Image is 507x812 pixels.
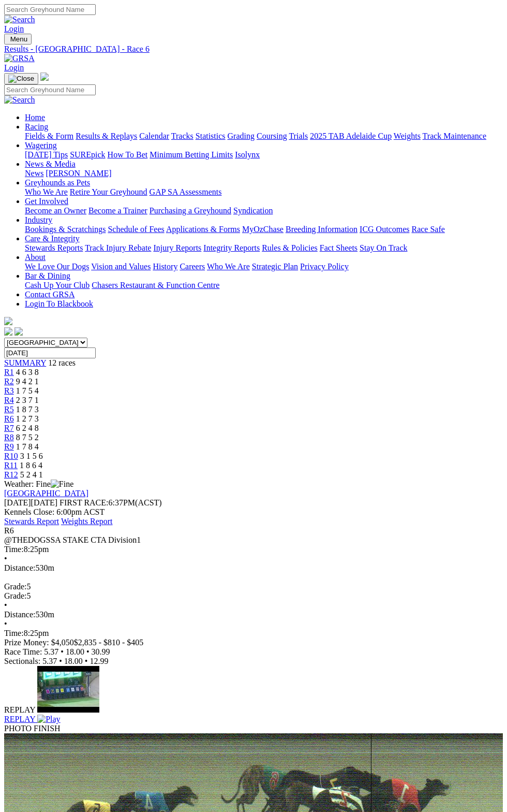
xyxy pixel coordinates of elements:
[4,545,24,554] span: Time:
[4,657,40,665] span: Sectionals:
[70,150,105,159] a: SUREpick
[16,377,39,386] span: 9 4 2 1
[4,34,32,45] button: Toggle navigation
[4,610,503,619] div: 530m
[4,610,35,619] span: Distance:
[4,591,27,600] span: Grade:
[25,150,503,160] div: Wagering
[4,647,42,656] span: Race Time:
[25,122,48,131] a: Racing
[4,63,24,72] a: Login
[4,377,14,386] a: R2
[257,132,287,140] a: Coursing
[25,225,503,234] div: Industry
[4,396,14,404] span: R4
[25,206,503,215] div: Get Involved
[25,290,74,299] a: Contact GRSA
[25,243,83,252] a: Stewards Reports
[4,15,35,24] img: Search
[4,498,31,507] span: [DATE]
[4,591,503,601] div: 5
[59,498,162,507] span: 6:37PM(ACST)
[16,433,39,442] span: 8 7 5 2
[4,619,7,628] span: •
[4,582,27,591] span: Grade:
[25,281,90,289] a: Cash Up Your Club
[233,206,273,215] a: Syndication
[8,75,34,83] img: Close
[46,169,111,178] a: [PERSON_NAME]
[16,414,39,423] span: 1 2 7 3
[4,73,38,84] button: Toggle navigation
[25,169,503,178] div: News & Media
[90,657,108,665] span: 12.99
[4,84,96,95] input: Search
[196,132,226,140] a: Statistics
[25,150,68,159] a: [DATE] Tips
[4,498,57,507] span: [DATE]
[25,113,45,122] a: Home
[16,442,39,451] span: 1 7 8 4
[4,629,503,638] div: 8:25pm
[4,405,14,414] a: R5
[4,442,14,451] a: R9
[64,657,83,665] span: 18.00
[300,262,349,271] a: Privacy Policy
[4,95,35,105] img: Search
[25,253,46,262] a: About
[4,386,14,395] a: R3
[150,187,222,196] a: GAP SA Assessments
[20,461,42,470] span: 1 8 6 4
[203,243,260,252] a: Integrity Reports
[25,178,90,187] a: Greyhounds as Pets
[252,262,298,271] a: Strategic Plan
[61,647,64,656] span: •
[4,368,14,376] a: R1
[25,206,86,215] a: Become an Owner
[14,327,23,336] img: twitter.svg
[4,480,73,488] span: Weather: Fine
[61,517,113,526] a: Weights Report
[25,243,503,253] div: Care & Integrity
[166,225,240,234] a: Applications & Forms
[20,452,43,460] span: 3 1 5 6
[4,452,18,460] a: R10
[4,470,18,479] a: R12
[25,281,503,290] div: Bar & Dining
[4,317,12,325] img: logo-grsa-white.png
[74,638,144,647] span: $2,835 - $810 - $405
[411,225,444,234] a: Race Safe
[4,433,14,442] a: R8
[25,262,503,271] div: About
[85,657,88,665] span: •
[4,724,61,733] span: PHOTO FINISH
[4,424,14,432] a: R7
[4,414,14,423] a: R6
[25,225,106,234] a: Bookings & Scratchings
[4,347,96,358] input: Select date
[25,215,52,224] a: Industry
[51,480,73,489] img: Fine
[4,582,503,591] div: 5
[235,150,260,159] a: Isolynx
[40,72,49,81] img: logo-grsa-white.png
[88,206,147,215] a: Become a Trainer
[25,234,80,243] a: Care & Integrity
[4,358,46,367] a: SUMMARY
[4,461,18,470] span: R11
[42,657,57,665] span: 5.37
[4,535,503,545] div: @THEDOGSSA STAKE CTA Division1
[4,54,35,63] img: GRSA
[59,657,62,665] span: •
[16,386,39,395] span: 1 7 5 4
[4,24,24,33] a: Login
[25,197,68,206] a: Get Involved
[242,225,284,234] a: MyOzChase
